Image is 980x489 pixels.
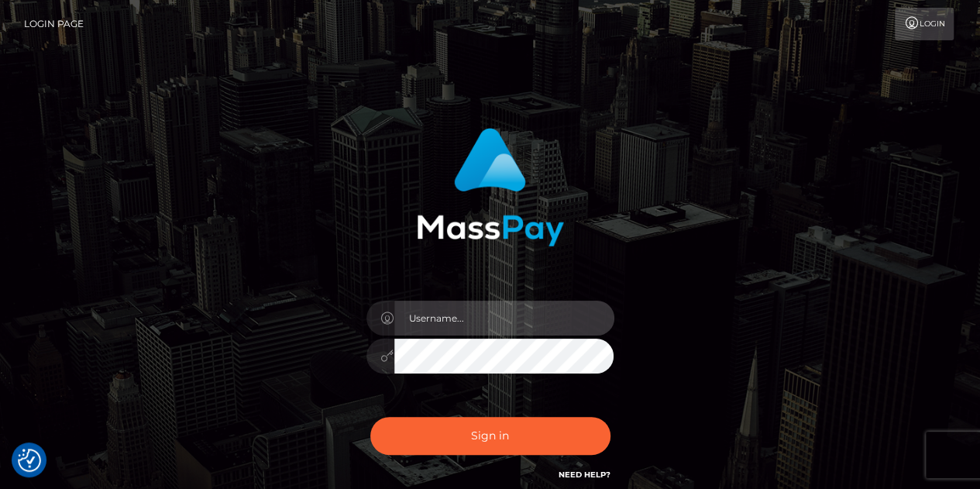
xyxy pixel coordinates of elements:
[417,128,564,246] img: MassPay Login
[895,8,954,40] a: Login
[18,449,41,472] button: Consent Preferences
[24,8,84,40] a: Login Page
[559,470,610,480] a: Need Help?
[18,449,41,472] img: Revisit consent button
[394,301,614,336] input: Username...
[370,417,610,455] button: Sign in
